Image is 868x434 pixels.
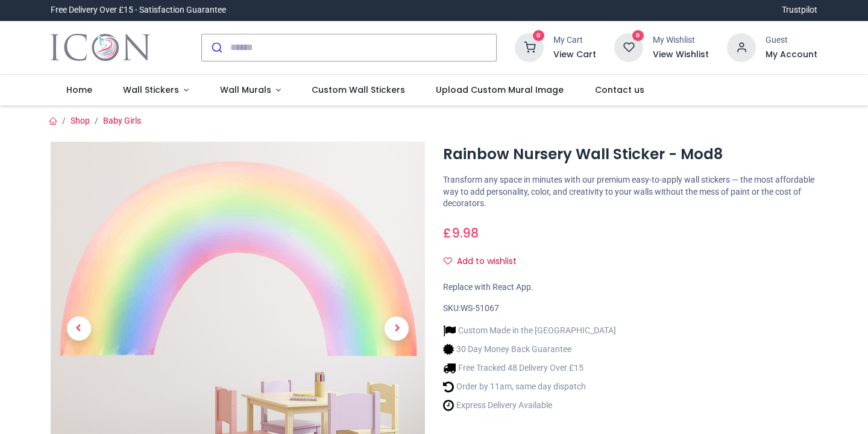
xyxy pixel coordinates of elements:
i: Add to wishlist [444,257,452,265]
span: Upload Custom Mural Image [436,84,564,96]
span: Previous [67,316,91,341]
div: My Wishlist [653,34,709,46]
span: 9.98 [451,224,479,242]
span: Wall Murals [220,84,271,96]
a: 0 [515,42,544,51]
li: Custom Made in the [GEOGRAPHIC_DATA] [443,324,616,337]
a: Shop [71,116,90,125]
a: My Account [766,49,817,61]
div: Replace with React App. [443,281,817,294]
div: Free Delivery Over £15 - Satisfaction Guarantee [51,4,226,16]
a: Wall Murals [204,75,297,106]
img: Icon Wall Stickers [51,31,150,64]
a: Baby Girls [103,116,141,125]
li: Free Tracked 48 Delivery Over £15 [443,362,616,374]
a: View Cart [553,49,596,61]
span: Home [66,84,92,96]
li: Order by 11am, same day dispatch [443,380,616,393]
a: 0 [614,42,643,51]
span: Custom Wall Stickers [312,84,405,96]
div: My Cart [553,34,596,46]
li: Express Delivery Available [443,399,616,412]
span: Contact us [595,84,644,96]
a: View Wishlist [653,49,709,61]
div: SKU: [443,303,817,315]
span: Wall Stickers [123,84,179,96]
button: Add to wishlistAdd to wishlist [443,251,527,272]
li: 30 Day Money Back Guarantee [443,343,616,356]
span: Next [385,316,409,341]
sup: 0 [533,30,544,42]
a: Logo of Icon Wall Stickers [51,31,150,64]
a: Trustpilot [782,4,817,16]
p: Transform any space in minutes with our premium easy-to-apply wall stickers — the most affordable... [443,174,817,210]
span: £ [443,224,479,242]
button: Submit [202,34,230,61]
h1: Rainbow Nursery Wall Sticker - Mod8 [443,144,817,165]
a: Wall Stickers [107,75,204,106]
div: Guest [766,34,817,46]
span: WS-51067 [461,303,499,313]
sup: 0 [632,30,644,42]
